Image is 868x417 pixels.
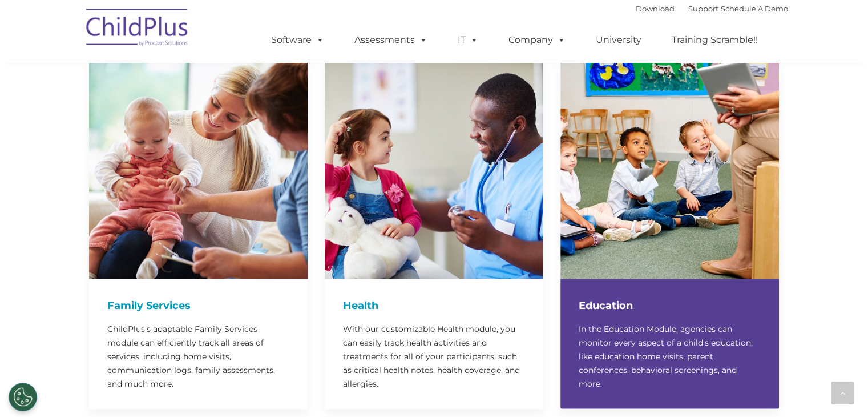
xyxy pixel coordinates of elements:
[660,29,769,51] a: Training Scramble!!
[579,322,761,391] p: In the Education Module, agencies can monitor every aspect of a child's education, like education...
[343,298,525,314] h4: Health
[80,1,195,58] img: ChildPlus by Procare Solutions
[325,61,543,279] img: Health750
[560,61,779,279] img: Education-750
[579,298,761,314] h4: Education
[343,29,439,51] a: Assessments
[107,298,289,314] h4: Family Services
[584,29,653,51] a: University
[446,29,490,51] a: IT
[688,4,718,13] a: Support
[343,322,525,391] p: With our customizable Health module, you can easily track health activities and treatments for al...
[260,29,336,51] a: Software
[9,383,37,411] button: Cookies Settings
[636,4,675,13] a: Download
[636,4,788,13] font: |
[721,4,788,13] a: Schedule A Demo
[107,322,289,391] p: ChildPlus's adaptable Family Services module can efficiently track all areas of services, includi...
[89,61,308,279] img: FamilyServices-750
[497,29,577,51] a: Company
